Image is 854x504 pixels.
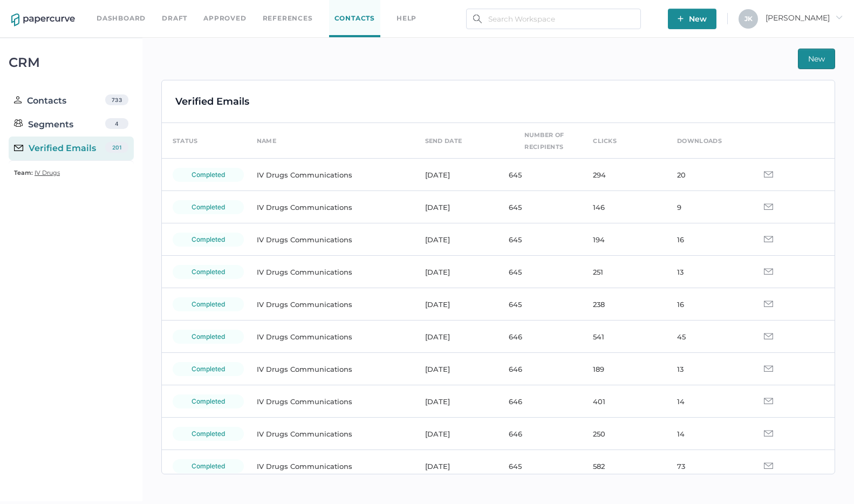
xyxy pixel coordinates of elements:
[175,94,249,109] div: Verified Emails
[582,288,666,321] td: 238
[14,96,22,104] img: person.20a629c4.svg
[414,353,498,385] td: [DATE]
[666,353,750,385] td: 13
[764,203,773,210] img: email-icon-grey.d9de4670.svg
[666,450,750,482] td: 73
[666,159,750,191] td: 20
[173,330,244,344] div: completed
[173,297,244,311] div: completed
[666,191,750,223] td: 9
[678,16,684,22] img: plus-white.e19ec114.svg
[173,200,244,214] div: completed
[666,256,750,288] td: 13
[414,450,498,482] td: [DATE]
[498,321,582,353] td: 646
[397,12,416,24] div: help
[246,159,414,191] td: IV Drugs Communications
[498,288,582,321] td: 645
[473,15,482,23] img: search.bf03fe8b.svg
[582,159,666,191] td: 294
[246,450,414,482] td: IV Drugs Communications
[173,427,244,441] div: completed
[764,430,773,437] img: email-icon-grey.d9de4670.svg
[498,385,582,418] td: 646
[414,288,498,321] td: [DATE]
[14,166,60,179] a: Team: IV Drugs
[9,58,134,67] div: CRM
[677,135,722,147] div: downloads
[764,268,773,275] img: email-icon-grey.d9de4670.svg
[257,135,276,147] div: name
[414,223,498,256] td: [DATE]
[509,129,579,153] div: number of recipients
[666,223,750,256] td: 16
[498,353,582,385] td: 646
[582,256,666,288] td: 251
[666,418,750,450] td: 14
[582,450,666,482] td: 582
[666,385,750,418] td: 14
[764,301,773,307] img: email-icon-grey.d9de4670.svg
[173,168,244,182] div: completed
[173,362,244,376] div: completed
[593,135,617,147] div: clicks
[582,353,666,385] td: 189
[582,321,666,353] td: 541
[14,94,66,107] div: Contacts
[835,13,843,21] i: arrow_right
[414,191,498,223] td: [DATE]
[14,145,23,151] img: email-icon-black.c777dcea.svg
[425,135,462,147] div: send date
[414,321,498,353] td: [DATE]
[14,142,96,155] div: Verified Emails
[105,142,128,153] div: 201
[414,385,498,418] td: [DATE]
[764,462,773,469] img: email-icon-grey.d9de4670.svg
[14,119,23,127] img: segments.b9481e3d.svg
[246,191,414,223] td: IV Drugs Communications
[666,288,750,321] td: 16
[246,288,414,321] td: IV Drugs Communications
[203,12,246,24] a: Approved
[105,118,128,129] div: 4
[173,265,244,279] div: completed
[246,385,414,418] td: IV Drugs Communications
[764,333,773,339] img: email-icon-grey.d9de4670.svg
[582,385,666,418] td: 401
[246,353,414,385] td: IV Drugs Communications
[764,398,773,404] img: email-icon-grey.d9de4670.svg
[668,9,716,29] button: New
[35,169,60,176] span: IV Drugs
[764,365,773,372] img: email-icon-grey.d9de4670.svg
[246,223,414,256] td: IV Drugs Communications
[246,321,414,353] td: IV Drugs Communications
[11,13,75,26] img: papercurve-logo-colour.7244d18c.svg
[246,418,414,450] td: IV Drugs Communications
[808,49,825,69] span: New
[582,418,666,450] td: 250
[582,223,666,256] td: 194
[162,12,187,24] a: Draft
[173,394,244,408] div: completed
[263,12,313,24] a: References
[798,49,835,69] button: New
[173,233,244,247] div: completed
[498,223,582,256] td: 645
[173,459,244,473] div: completed
[498,450,582,482] td: 645
[498,418,582,450] td: 646
[498,159,582,191] td: 645
[498,191,582,223] td: 645
[105,94,128,105] div: 733
[14,118,73,131] div: Segments
[678,9,707,29] span: New
[582,191,666,223] td: 146
[666,321,750,353] td: 45
[466,9,641,29] input: Search Workspace
[414,256,498,288] td: [DATE]
[414,418,498,450] td: [DATE]
[414,159,498,191] td: [DATE]
[764,171,773,178] img: email-icon-grey.d9de4670.svg
[498,256,582,288] td: 645
[764,236,773,242] img: email-icon-grey.d9de4670.svg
